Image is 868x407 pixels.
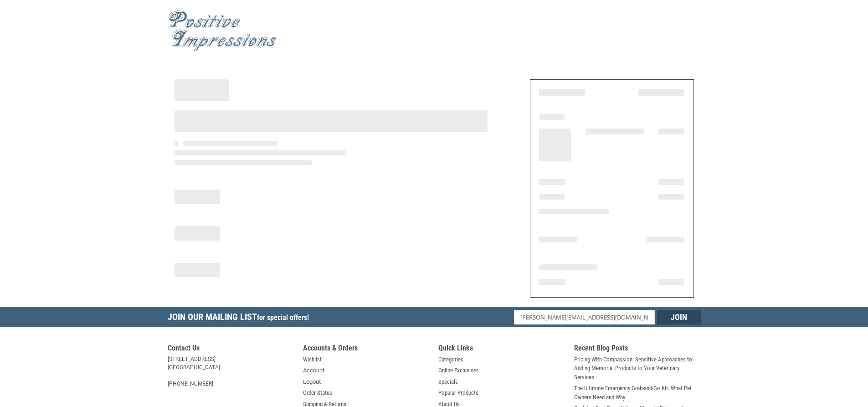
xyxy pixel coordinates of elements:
span: for special offers! [257,313,309,322]
input: Email [514,310,655,325]
h5: Contact Us [168,344,294,355]
input: Join [657,310,701,325]
a: Order Status [303,388,332,397]
h5: Recent Blog Posts [574,344,701,355]
a: Categories [438,355,463,364]
a: Account [303,366,324,375]
h5: Join Our Mailing List [168,307,313,330]
address: [STREET_ADDRESS] [GEOGRAPHIC_DATA] [PHONE_NUMBER] [168,355,294,388]
a: Online Exclusives [438,366,479,375]
a: Specials [438,377,458,386]
a: Logout [303,377,321,386]
h5: Quick Links [438,344,565,355]
a: Pricing With Compassion: Sensitive Approaches to Adding Memorial Products to Your Veterinary Serv... [574,355,701,382]
a: Wishlist [303,355,322,364]
a: The Ultimate Emergency Grab-and-Go Kit: What Pet Owners Need and Why [574,384,701,402]
a: Popular Products [438,388,478,397]
img: Positive Impressions [168,10,277,51]
h5: Accounts & Orders [303,344,430,355]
